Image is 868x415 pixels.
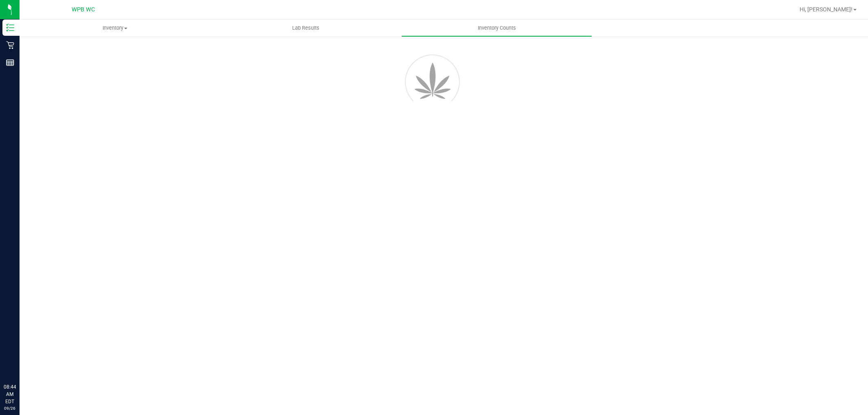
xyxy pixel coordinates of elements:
[210,20,401,37] a: Lab Results
[401,20,592,37] a: Inventory Counts
[4,383,16,405] p: 08:44 AM EDT
[6,24,14,32] inline-svg: Inventory
[800,6,853,13] span: Hi, [PERSON_NAME]!
[281,24,330,32] span: Lab Results
[6,41,14,49] inline-svg: Retail
[467,24,527,32] span: Inventory Counts
[6,59,14,67] inline-svg: Reports
[20,24,210,32] span: Inventory
[20,20,210,37] a: Inventory
[4,405,16,411] p: 09/26
[72,6,95,13] span: WPB WC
